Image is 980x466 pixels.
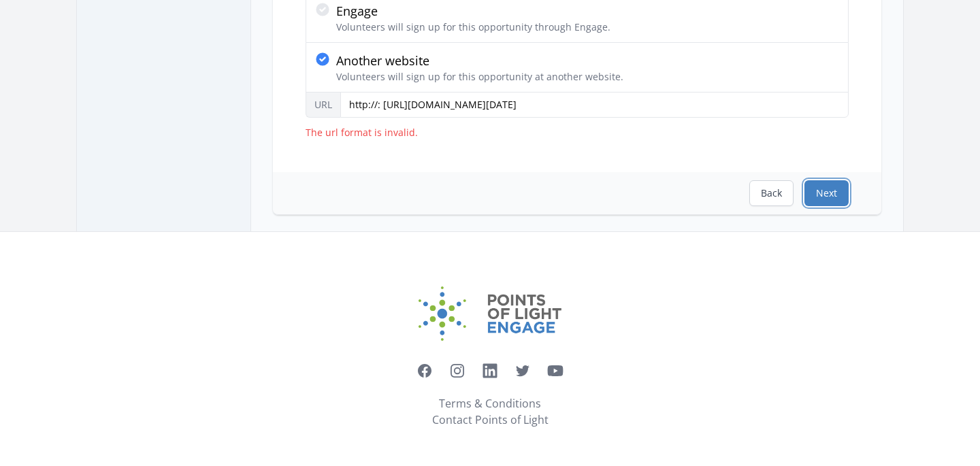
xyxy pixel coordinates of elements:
[340,92,849,118] input: https://www.example.com
[306,126,849,139] div: The url format is invalid.
[336,20,610,34] p: Volunteers will sign up for this opportunity through Engage.
[804,180,849,206] button: Next
[419,286,561,341] img: Points of Light Engage
[749,180,794,206] button: Back
[306,93,340,118] label: URL
[336,51,623,70] p: Another website
[439,395,541,412] a: Terms & Conditions
[336,1,610,20] p: Engage
[336,70,623,84] p: Volunteers will sign up for this opportunity at another website.
[432,412,549,428] a: Contact Points of Light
